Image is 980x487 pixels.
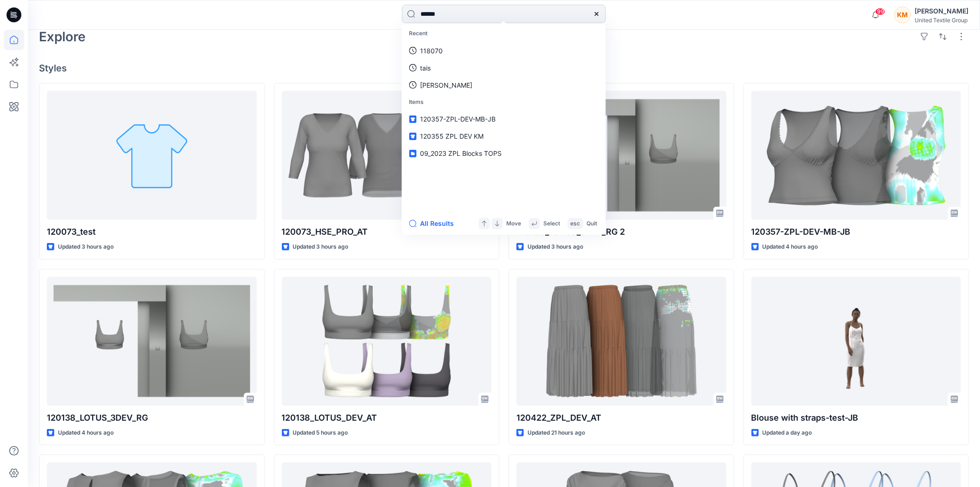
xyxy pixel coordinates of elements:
a: 120138_LOTUS_3DEV_RG [47,277,257,406]
a: 118070 [404,42,604,59]
h4: Styles [39,63,969,74]
p: 120138_LOTUS_3DEV_RG [47,411,257,424]
div: United Textile Group [915,17,968,24]
p: Quit [587,219,598,229]
button: All Results [409,218,460,229]
p: Updated 21 hours ago [528,428,585,438]
p: 120138_LOTUS_3DEV_RG 2 [516,225,726,238]
p: Blouse with straps-test-JB [751,411,961,424]
p: 120073_HSE_PRO_AT [282,225,492,238]
a: 120357-ZPL-DEV-MB-JB [404,110,604,128]
a: Blouse with straps-test-JB [751,277,961,406]
a: 120138_LOTUS_DEV_AT [282,277,492,406]
a: 09_2023 ZPL Blocks TOPS [404,145,604,162]
p: Updated 3 hours ago [293,242,349,252]
p: 120357-ZPL-DEV-MB-JB [751,225,961,238]
p: Recent [404,25,604,42]
p: 120138_LOTUS_DEV_AT [282,411,492,424]
h2: Explore [39,29,86,44]
p: Updated 3 hours ago [58,242,114,252]
p: tais [420,63,431,73]
p: 120073_test [47,225,257,238]
p: Updated 4 hours ago [763,242,818,252]
a: 120422_ZPL_DEV_AT [516,277,726,406]
a: 120357-ZPL-DEV-MB-JB [751,91,961,220]
p: Updated a day ago [763,428,812,438]
p: Select [544,219,560,229]
p: Updated 3 hours ago [528,242,583,252]
div: KM [894,6,911,23]
p: tracey [420,80,473,90]
p: Updated 5 hours ago [293,428,348,438]
div: [PERSON_NAME] [915,6,968,17]
span: 99 [875,8,885,15]
a: tais [404,59,604,77]
p: Move [507,219,522,229]
span: 120357-ZPL-DEV-MB-JB [420,115,496,123]
a: 120138_LOTUS_3DEV_RG 2 [516,91,726,220]
span: 120355 ZPL DEV KM [420,132,484,140]
a: [PERSON_NAME] [404,77,604,94]
a: 120073_test [47,91,257,220]
p: Updated 4 hours ago [58,428,114,438]
p: 118070 [420,46,443,56]
p: esc [571,219,580,229]
span: 09_2023 ZPL Blocks TOPS [420,149,502,157]
p: 120422_ZPL_DEV_AT [516,411,726,424]
a: 120073_HSE_PRO_AT [282,91,492,220]
p: Items [404,94,604,111]
a: 120355 ZPL DEV KM [404,128,604,145]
